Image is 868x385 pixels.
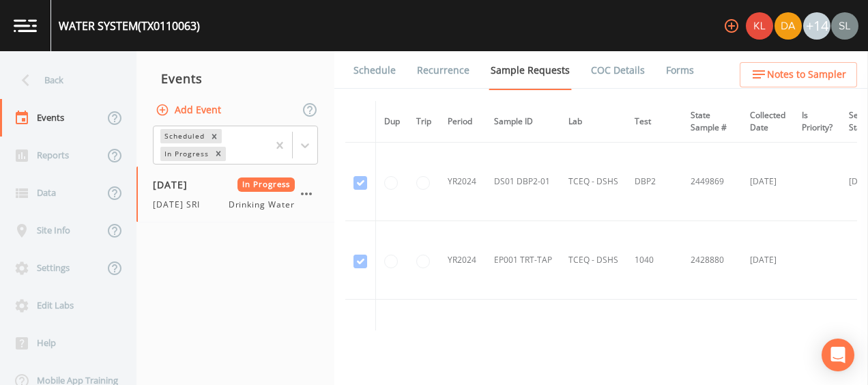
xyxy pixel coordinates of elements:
td: YR2024 [439,221,486,300]
td: TCEQ - DSHS [560,300,626,378]
td: EP001 TRT-TAP [486,300,560,378]
div: Remove In Progress [211,147,226,161]
div: In Progress [160,147,211,161]
th: State Sample # [682,101,742,143]
td: 1040 [626,221,682,300]
div: Kler Teran [745,12,774,40]
td: YR2024 [439,143,486,221]
a: Schedule [351,51,398,89]
img: 0d5b2d5fd6ef1337b72e1b2735c28582 [831,12,858,40]
button: Notes to Sampler [740,62,857,87]
div: Open Intercom Messenger [822,339,854,371]
th: Test [626,101,682,143]
div: Scheduled [160,129,207,143]
span: In Progress [237,177,295,192]
td: [DATE] [742,143,794,221]
td: TCEQ - DSHS [560,143,626,221]
img: logo [14,19,37,32]
td: 2449869 [682,143,742,221]
th: Period [439,101,486,143]
span: Drinking Water [229,199,295,211]
div: David Weber [774,12,802,40]
span: [DATE] [153,177,197,192]
button: Add Event [153,98,227,123]
td: DBP2 [626,143,682,221]
th: Collected Date [742,101,794,143]
span: [DATE] SRI [153,199,208,211]
td: YR2024 [439,300,486,378]
div: WATER SYSTEM (TX0110063) [59,18,200,34]
td: SOC5 [626,300,682,378]
th: Lab [560,101,626,143]
td: [DATE] [742,300,794,378]
a: Forms [664,51,696,89]
th: Is Priority? [794,101,841,143]
div: Events [136,61,334,96]
td: 2428880 [682,221,742,300]
a: [DATE]In Progress[DATE] SRIDrinking Water [136,167,334,223]
td: EP001 TRT-TAP [486,221,560,300]
th: Trip [408,101,439,143]
a: Recurrence [415,51,472,89]
a: COC Details [589,51,647,89]
img: 9c4450d90d3b8045b2e5fa62e4f92659 [746,12,773,40]
td: DS01 DBP2-01 [486,143,560,221]
img: a84961a0472e9debc750dd08a004988d [775,12,802,40]
td: TCEQ - DSHS [560,221,626,300]
a: Sample Requests [489,51,572,90]
td: [DATE] [742,221,794,300]
th: Sample ID [486,101,560,143]
div: Remove Scheduled [207,129,222,143]
div: +14 [803,12,830,40]
span: Notes to Sampler [767,66,846,83]
th: Dup [376,101,409,143]
td: 2409077 [682,300,742,378]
